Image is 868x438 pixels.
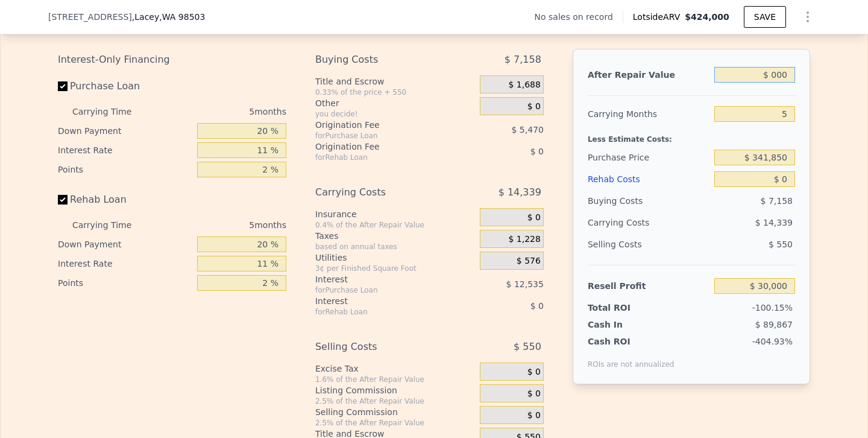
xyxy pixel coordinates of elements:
[315,363,475,375] div: Excise Tax
[588,168,709,190] div: Rehab Costs
[517,256,541,267] span: $ 576
[588,64,709,86] div: After Repair Value
[315,153,450,162] div: for Rehab Loan
[315,109,475,119] div: you decide!
[315,87,475,97] div: 0.33% of the price + 550
[752,303,793,313] span: -100.15%
[58,75,192,97] label: Purchase Loan
[58,81,68,91] input: Purchase Loan
[315,384,475,396] div: Listing Commission
[506,279,544,289] span: $ 12,535
[514,336,541,358] span: $ 550
[315,97,475,109] div: Other
[315,141,450,153] div: Origination Fee
[58,195,68,205] input: Rehab Loan
[744,6,786,28] button: SAVE
[72,102,151,121] div: Carrying Time
[315,406,475,418] div: Selling Commission
[315,375,475,384] div: 1.6% of the After Repair Value
[58,254,192,273] div: Interest Rate
[588,233,709,255] div: Selling Costs
[530,301,544,311] span: $ 0
[588,103,709,125] div: Carrying Months
[511,125,543,135] span: $ 5,470
[588,212,663,233] div: Carrying Costs
[527,212,541,223] span: $ 0
[752,337,793,346] span: -404.93%
[156,215,286,235] div: 5 months
[761,196,793,206] span: $ 7,158
[588,335,675,348] div: Cash ROI
[633,11,685,23] span: Lotside ARV
[315,131,450,141] div: for Purchase Loan
[315,336,450,358] div: Selling Costs
[315,182,450,203] div: Carrying Costs
[588,302,663,314] div: Total ROI
[769,240,793,249] span: $ 550
[535,11,623,23] div: No sales on record
[498,182,541,203] span: $ 14,339
[505,49,541,71] span: $ 7,158
[588,190,709,212] div: Buying Costs
[588,319,663,331] div: Cash In
[159,12,205,22] span: , WA 98503
[48,11,132,23] span: [STREET_ADDRESS]
[588,348,675,369] div: ROIs are not annualized
[530,147,544,156] span: $ 0
[156,102,286,121] div: 5 months
[315,230,475,242] div: Taxes
[315,49,450,71] div: Buying Costs
[315,119,450,131] div: Origination Fee
[508,234,540,245] span: $ 1,228
[58,235,192,254] div: Down Payment
[315,208,475,220] div: Insurance
[58,160,192,179] div: Points
[58,189,192,211] label: Rehab Loan
[315,273,450,285] div: Interest
[315,285,450,295] div: for Purchase Loan
[527,367,541,378] span: $ 0
[58,121,192,141] div: Down Payment
[588,125,795,147] div: Less Estimate Costs:
[588,275,709,297] div: Resell Profit
[58,49,286,71] div: Interest-Only Financing
[58,273,192,293] div: Points
[588,147,709,168] div: Purchase Price
[315,252,475,264] div: Utilities
[132,11,206,23] span: , Lacey
[685,12,729,22] span: $424,000
[315,220,475,230] div: 0.4% of the After Repair Value
[72,215,151,235] div: Carrying Time
[796,5,820,29] button: Show Options
[508,80,540,90] span: $ 1,688
[58,141,192,160] div: Interest Rate
[527,101,541,112] span: $ 0
[755,218,793,227] span: $ 14,339
[315,396,475,406] div: 2.5% of the After Repair Value
[315,295,450,307] div: Interest
[315,307,450,317] div: for Rehab Loan
[315,264,475,273] div: 3¢ per Finished Square Foot
[755,320,793,329] span: $ 89,867
[315,418,475,428] div: 2.5% of the After Repair Value
[315,75,475,87] div: Title and Escrow
[315,242,475,252] div: based on annual taxes
[527,389,541,399] span: $ 0
[527,410,541,421] span: $ 0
